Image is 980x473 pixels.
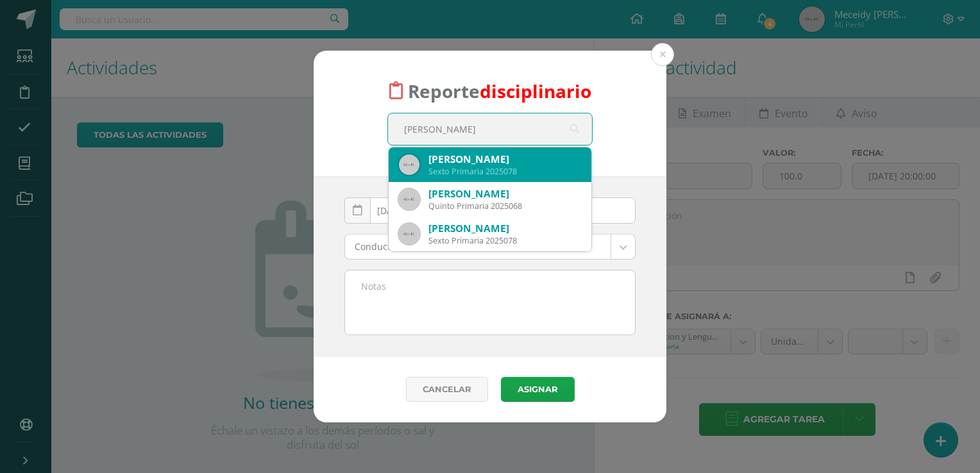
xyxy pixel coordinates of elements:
[408,78,591,103] span: Reporte
[428,153,581,166] div: [PERSON_NAME]
[651,43,674,66] button: Close (Esc)
[399,224,419,244] img: 45x45
[428,166,581,177] div: Sexto Primaria 2025078
[501,377,575,402] button: Asignar
[406,377,488,402] a: Cancelar
[388,113,592,145] input: Busca un estudiante aquí...
[345,235,635,259] a: Conducta
[428,201,581,212] div: Quinto Primaria 2025068
[428,222,581,235] div: [PERSON_NAME]
[399,154,419,175] img: 45x45
[399,189,419,210] img: 45x45
[428,235,581,246] div: Sexto Primaria 2025078
[428,187,581,201] div: [PERSON_NAME]
[355,235,601,259] span: Conducta
[480,78,591,103] font: disciplinario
